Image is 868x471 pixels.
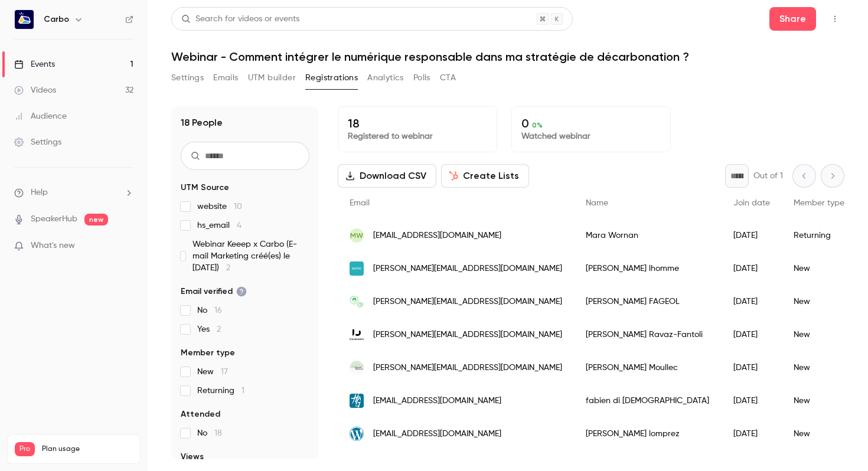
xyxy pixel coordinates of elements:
span: [PERSON_NAME][EMAIL_ADDRESS][DOMAIN_NAME] [373,362,562,374]
span: hs_email [197,220,242,231]
div: [DATE] [722,417,782,450]
div: [DATE] [722,252,782,285]
span: Views [181,451,204,463]
div: New [782,285,856,318]
span: Yes [197,323,221,335]
button: Analytics [367,68,404,87]
div: [PERSON_NAME] Moullec [574,351,722,384]
span: Attended [181,408,220,420]
span: 2 [217,325,221,333]
span: new [84,214,108,225]
div: Search for videos or events [181,13,299,25]
div: New [782,351,856,384]
span: Webinar Keeep x Carbo (E-mail Marketing créé(es) le [DATE]) [192,238,309,274]
span: 4 [237,221,242,230]
img: cd31.fr [350,394,364,408]
div: [DATE] [722,318,782,351]
div: Returning [782,219,856,252]
div: [DATE] [722,384,782,417]
span: 17 [221,368,228,376]
button: UTM builder [248,68,296,87]
iframe: Noticeable Trigger [119,241,133,251]
button: Polls [413,68,430,87]
span: Pro [15,442,35,456]
span: website [197,201,242,212]
button: Registrations [305,68,358,87]
img: condigel.fr [350,295,364,309]
div: [PERSON_NAME] Ravaz-Fantoli [574,318,722,351]
span: [EMAIL_ADDRESS][DOMAIN_NAME] [373,395,501,407]
h1: Webinar - Comment intégrer le numérique responsable dans ma stratégie de décarbonation ? [171,50,844,64]
div: Events [14,58,55,70]
button: Settings [171,68,204,87]
button: Emails [213,68,238,87]
div: [PERSON_NAME] FAGEOL [574,285,722,318]
span: [PERSON_NAME][EMAIL_ADDRESS][DOMAIN_NAME] [373,296,562,308]
span: Name [586,199,608,207]
span: What's new [31,240,75,252]
div: fabien di [DEMOGRAPHIC_DATA] [574,384,722,417]
span: No [197,305,222,316]
div: [DATE] [722,285,782,318]
span: [EMAIL_ADDRESS][DOMAIN_NAME] [373,428,501,440]
button: Create Lists [441,164,529,188]
span: Plan usage [42,444,133,454]
p: Watched webinar [521,130,661,142]
div: [DATE] [722,351,782,384]
button: Share [769,7,816,31]
img: greenspheres.fr [350,361,364,375]
div: [PERSON_NAME] lomprez [574,417,722,450]
span: No [197,427,222,439]
div: Audience [14,110,67,122]
div: [PERSON_NAME] lhomme [574,252,722,285]
span: UTM Source [181,182,229,194]
img: Carbo [15,10,34,29]
h1: 18 People [181,116,223,130]
p: 18 [348,116,487,130]
p: 0 [521,116,661,130]
img: groupe-desenfans.com [350,427,364,441]
p: Registered to webinar [348,130,487,142]
span: Returning [197,385,244,397]
span: [EMAIL_ADDRESS][DOMAIN_NAME] [373,230,501,242]
button: CTA [440,68,456,87]
span: Join date [733,199,770,207]
span: Member type [181,347,235,359]
p: Out of 1 [753,170,783,182]
img: inovacomm.ch [350,328,364,342]
span: [PERSON_NAME][EMAIL_ADDRESS][DOMAIN_NAME] [373,329,562,341]
span: Email verified [181,286,247,297]
span: 0 % [532,121,543,129]
div: New [782,318,856,351]
span: MW [350,230,363,241]
button: Download CSV [338,164,436,188]
span: [PERSON_NAME][EMAIL_ADDRESS][DOMAIN_NAME] [373,263,562,275]
h6: Carbo [44,14,69,25]
span: Email [350,199,370,207]
div: New [782,252,856,285]
div: [DATE] [722,219,782,252]
div: New [782,384,856,417]
div: Settings [14,136,61,148]
span: New [197,366,228,378]
span: Help [31,187,48,199]
span: Member type [794,199,844,207]
div: Mara Wornan [574,219,722,252]
span: 18 [214,429,222,437]
span: 10 [234,202,242,211]
a: SpeakerHub [31,213,77,225]
span: 1 [242,387,244,395]
div: New [782,417,856,450]
li: help-dropdown-opener [14,187,133,199]
img: exotec.com [350,261,364,276]
div: Videos [14,84,56,96]
span: 16 [214,306,222,315]
span: 2 [226,264,230,272]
